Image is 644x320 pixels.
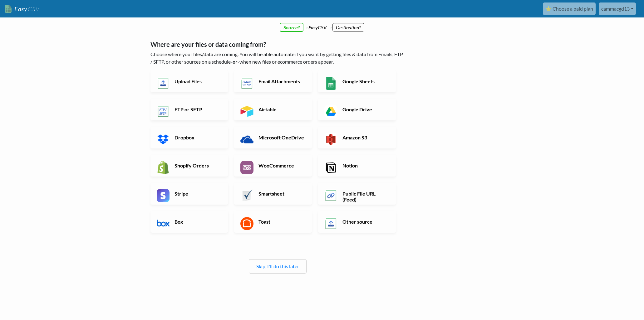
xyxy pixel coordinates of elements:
h6: FTP or SFTP [173,106,222,112]
span: CSV [27,5,39,13]
a: Google Drive [318,99,396,120]
h6: Toast [257,219,306,225]
img: Public File URL App & API [324,189,337,202]
img: Amazon S3 App & API [324,133,337,146]
a: Other source [318,211,396,233]
img: Box App & API [157,217,170,230]
a: ⭐ Choose a paid plan [543,2,596,15]
a: FTP or SFTP [150,99,228,120]
a: Airtable [234,99,312,120]
img: Stripe App & API [157,189,170,202]
a: Toast [234,211,312,233]
h6: Other source [341,219,390,225]
img: Google Sheets App & API [324,77,337,90]
h6: Google Sheets [341,78,390,84]
img: Google Drive App & API [324,105,337,118]
h6: Box [173,219,222,225]
h6: Public File URL (Feed) [341,191,390,202]
h6: Google Drive [341,106,390,112]
h6: Dropbox [173,134,222,140]
h6: Stripe [173,191,222,196]
img: Microsoft OneDrive App & API [240,133,253,146]
a: Notion [318,155,396,177]
img: Upload Files App & API [157,77,170,90]
a: Shopify Orders [150,155,228,177]
a: Google Sheets [318,70,396,92]
a: Skip, I'll do this later [256,263,299,269]
h6: Microsoft OneDrive [257,134,306,140]
h6: Shopify Orders [173,162,222,168]
div: → CSV → [144,17,500,31]
b: -or- [231,59,239,65]
h6: Airtable [257,106,306,112]
a: Email Attachments [234,70,312,92]
img: Notion App & API [324,161,337,174]
h6: Email Attachments [257,78,306,84]
a: Public File URL (Feed) [318,183,396,205]
a: Amazon S3 [318,127,396,148]
a: Microsoft OneDrive [234,127,312,148]
img: FTP or SFTP App & API [157,105,170,118]
h5: Where are your files or data coming from? [150,41,405,48]
h6: Notion [341,162,390,168]
img: Airtable App & API [240,105,253,118]
a: EasyCSV [5,2,39,15]
a: Upload Files [150,70,228,92]
a: WooCommerce [234,155,312,177]
h6: WooCommerce [257,162,306,168]
h6: Amazon S3 [341,134,390,140]
img: Toast App & API [240,217,253,230]
img: Smartsheet App & API [240,189,253,202]
a: Stripe [150,183,228,205]
p: Choose where your files/data are coming. You will be able automate if you want by getting files &... [150,51,405,65]
h6: Smartsheet [257,191,306,196]
img: Shopify App & API [157,161,170,174]
a: Dropbox [150,127,228,148]
img: WooCommerce App & API [240,161,253,174]
a: Box [150,211,228,233]
img: Email New CSV or XLSX File App & API [240,77,253,90]
a: cammacgd13 [599,2,636,15]
img: Other Source App & API [324,217,337,230]
a: Smartsheet [234,183,312,205]
img: Dropbox App & API [157,133,170,146]
h6: Upload Files [173,78,222,84]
